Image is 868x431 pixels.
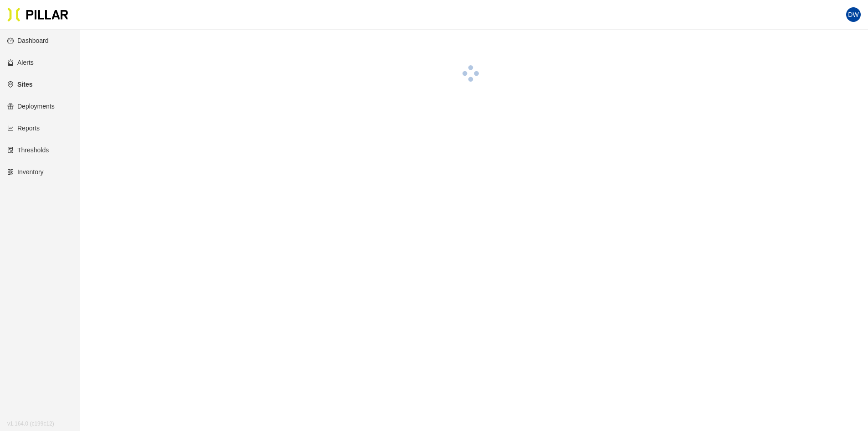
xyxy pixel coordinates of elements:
[848,7,858,22] span: DW
[7,59,34,66] a: alertAlerts
[7,7,68,22] img: Pillar Technologies
[7,81,32,88] a: environmentSites
[7,37,49,44] a: dashboardDashboard
[7,125,40,132] a: line-chartReports
[7,103,55,110] a: giftDeployments
[7,146,49,154] a: exceptionThresholds
[7,168,44,176] a: qrcodeInventory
